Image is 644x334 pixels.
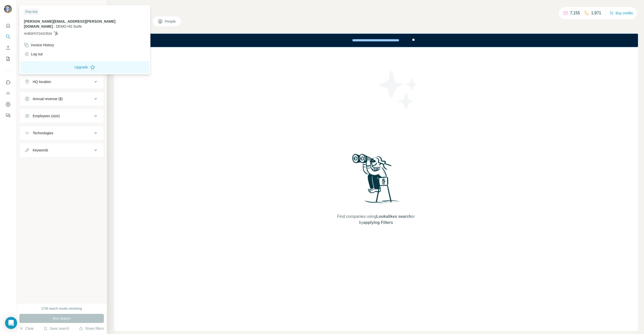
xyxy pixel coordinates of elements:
button: Use Surfe on LinkedIn [4,78,12,87]
div: Annual revenue ($) [33,96,63,101]
div: 1745 search results remaining [42,306,82,311]
button: My lists [4,54,12,63]
button: Use Surfe API [4,89,12,98]
iframe: Banner [114,34,638,47]
div: Open Intercom Messenger [5,317,17,329]
div: HQ location [33,79,51,84]
button: Share filters [79,326,104,331]
div: Technologies [33,131,53,136]
button: Search [4,32,12,41]
span: applying Filters [363,220,393,225]
button: Hide [88,3,107,11]
button: Annual revenue ($) [20,93,104,105]
img: Surfe Illustration - Woman searching with binoculars [350,152,402,208]
h4: Search [114,6,638,13]
button: Employees (size) [20,110,104,122]
div: Free trial [24,9,39,15]
p: 7,155 [570,10,580,16]
span: . [54,24,55,28]
span: HUBSPOT24323534 [24,31,52,36]
span: People [165,19,176,24]
button: Keywords [20,144,104,156]
div: Log out [24,52,43,57]
div: Keywords [33,148,48,153]
button: Feedback [4,111,12,120]
button: HQ location [20,76,104,88]
div: Invoice History [24,43,54,48]
button: Upgrade [20,61,149,73]
div: New search [19,5,35,9]
span: DEMO HS Surfe [56,24,82,28]
span: Lookalikes search [376,214,411,219]
button: Clear [19,326,34,331]
button: Quick start [4,21,12,30]
img: Surfe Illustration - Stars [376,67,421,112]
p: 1,971 [591,10,601,16]
button: Technologies [20,127,104,139]
div: Employees (size) [33,113,60,118]
span: Find companies using or by [336,214,416,226]
button: Save search [44,326,69,331]
button: Buy credits [610,10,633,17]
img: Avatar [4,5,12,13]
span: [PERSON_NAME][EMAIL_ADDRESS][PERSON_NAME][DOMAIN_NAME] [24,19,115,28]
button: Dashboard [4,100,12,109]
button: Enrich CSV [4,43,12,52]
